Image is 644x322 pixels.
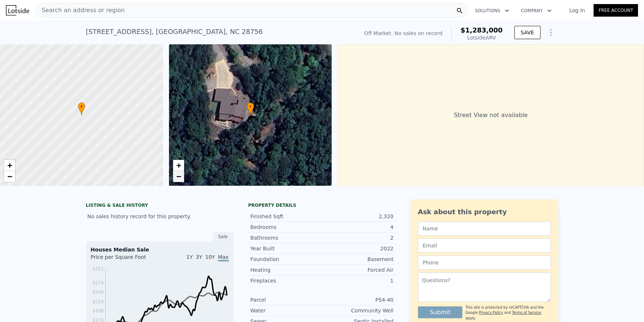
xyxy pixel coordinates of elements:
span: − [7,172,12,181]
button: Show Options [544,25,558,40]
div: Lotside ARV [461,34,503,41]
button: Solutions [469,4,515,17]
tspan: $274 [92,281,104,286]
div: Basement [322,256,394,263]
tspan: $249 [92,290,104,295]
a: Zoom in [173,160,184,171]
a: Privacy Policy [479,311,503,315]
div: Street View not available [338,44,644,186]
span: Max [218,254,229,261]
div: 2 [322,234,394,241]
div: Off Market. No sales on record [364,30,442,37]
span: + [176,161,181,170]
div: Property details [248,202,396,208]
div: Year Built [251,245,322,252]
button: SAVE [514,26,540,39]
div: Forced Air [322,266,394,274]
button: Company [515,4,558,17]
input: Name [418,222,551,236]
a: Zoom out [173,171,184,182]
div: 1 [322,277,394,284]
span: 3Y [196,254,202,260]
div: LISTING & SALE HISTORY [86,202,234,210]
input: Email [418,239,551,253]
span: • [247,103,254,110]
a: Terms of Service [512,311,541,315]
img: Lotside [6,5,29,16]
div: 4 [322,223,394,231]
div: Sale [213,232,234,241]
div: Foundation [251,256,322,263]
span: $1,283,000 [461,26,503,34]
div: P54-40 [322,296,394,304]
input: Phone [418,256,551,270]
div: Houses Median Sale [91,246,229,253]
a: Log In [561,7,594,14]
div: 2022 [322,245,394,252]
div: Fireplaces [251,277,322,284]
tspan: $199 [92,308,104,314]
div: • [78,102,85,115]
div: This site is protected by reCAPTCHA and the Google and apply. [465,305,551,321]
div: Price per Square Foot [91,253,160,265]
div: Community Well [322,307,394,314]
div: • [247,102,254,115]
div: 2,320 [322,213,394,220]
button: Submit [418,306,463,318]
tspan: $312 [92,266,104,271]
div: Parcel [251,296,322,304]
div: Heating [251,266,322,274]
div: [STREET_ADDRESS] , [GEOGRAPHIC_DATA] , NC 28756 [86,27,263,37]
a: Free Account [594,4,638,17]
span: 10Y [205,254,215,260]
span: − [176,172,181,181]
div: Finished Sqft [251,213,322,220]
span: Search an address or region [36,6,125,15]
span: + [7,161,12,170]
div: No sales history record for this property. [86,210,234,223]
div: Bedrooms [251,223,322,231]
div: Bathrooms [251,234,322,241]
a: Zoom out [4,171,15,182]
a: Zoom in [4,160,15,171]
span: • [78,103,85,110]
span: 1Y [186,254,193,260]
div: Ask about this property [418,207,551,217]
tspan: $224 [92,299,104,304]
div: Water [251,307,322,314]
